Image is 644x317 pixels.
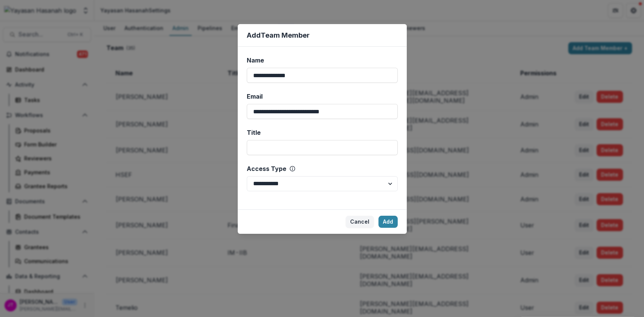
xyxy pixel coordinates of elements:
button: Cancel [346,216,374,228]
span: Email [247,92,263,101]
header: Add Team Member [238,24,407,47]
span: Access Type [247,164,286,173]
button: Add [378,216,398,228]
span: Title [247,128,261,137]
span: Name [247,56,264,65]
